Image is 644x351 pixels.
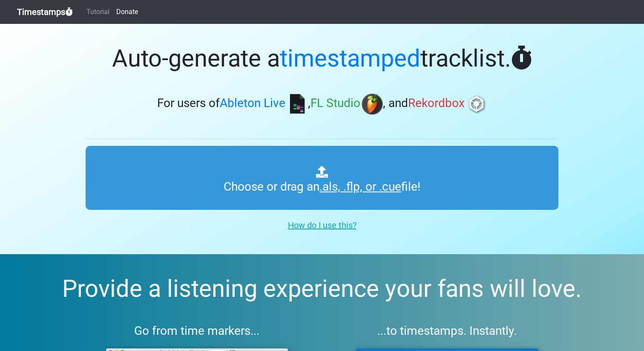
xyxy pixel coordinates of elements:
img: fl.png [362,93,383,115]
h3: ...to timestamps. Instantly. [336,324,559,338]
span: timestamped [280,44,420,73]
img: ableton.png [287,93,308,115]
a: Timestamps [17,3,73,20]
span: Rekordbox [408,96,465,110]
a: Tutorial [83,3,113,20]
h3: Go from time markers... [86,324,308,338]
span: FL Studio [310,96,360,110]
h2: Provide a listening experience your fans will love. [20,275,624,303]
u: How do I use this? [288,220,356,230]
a: Donate [113,3,141,20]
img: rb.png [466,93,487,115]
h3: For users of , , and [86,93,558,115]
span: Ableton Live [220,96,285,110]
h1: Auto-generate a tracklist. [86,44,558,73]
